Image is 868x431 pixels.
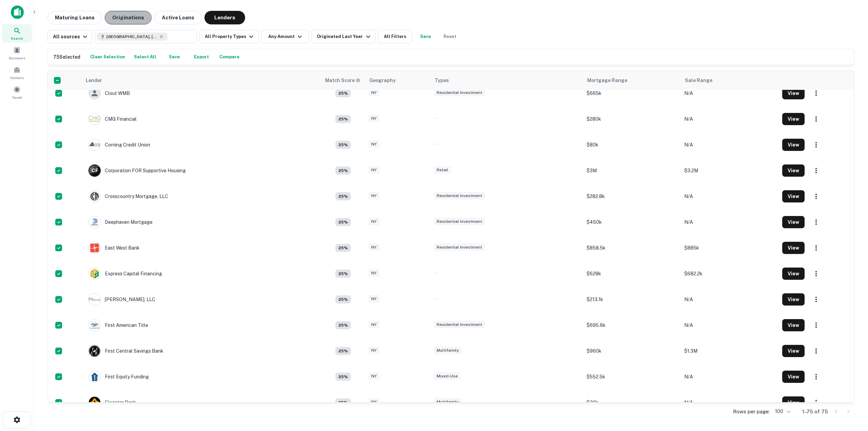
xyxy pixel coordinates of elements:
[88,216,153,228] div: Deephaven Mortgage
[89,242,100,254] img: picture
[88,87,130,99] div: Clout WMB
[681,158,779,183] td: $3.2M
[782,242,805,254] button: View
[261,30,309,43] button: Any Amount
[9,55,25,61] span: Borrowers
[89,191,100,202] img: picture
[89,397,100,408] img: picture
[335,244,351,252] div: Capitalize uses an advanced AI algorithm to match your search with the best lender. The match sco...
[415,30,436,43] button: Save your search to get updates of matches that match your search criteria.
[681,80,779,106] td: N/A
[89,319,100,331] img: picture
[11,36,23,41] span: Search
[53,33,89,41] div: All sources
[132,52,158,62] button: Select All
[681,71,779,90] th: Sale Range
[681,183,779,209] td: N/A
[335,141,351,149] div: Capitalize uses an advanced AI algorithm to match your search with the best lender. The match sco...
[782,113,805,125] button: View
[335,398,351,407] div: Capitalize uses an advanced AI algorithm to match your search with the best lender. The match sco...
[434,321,485,329] div: Residential Investment
[88,319,148,331] div: First American Title
[782,371,805,383] button: View
[53,53,80,61] h6: 75 Selected
[583,338,681,364] td: $960k
[335,321,351,329] div: Capitalize uses an advanced AI algorithm to match your search with the best lender. The match sco...
[86,76,102,84] div: Lender
[583,390,681,415] td: $30k
[10,75,24,80] span: Contacts
[583,132,681,158] td: $80k
[82,71,321,90] th: Lender
[105,11,152,24] button: Originations
[369,243,379,251] div: NY
[369,372,379,380] div: NY
[733,408,770,416] p: Rows per page:
[106,34,157,40] span: [GEOGRAPHIC_DATA], [GEOGRAPHIC_DATA]
[378,30,412,43] button: All Filters
[2,63,32,82] a: Contacts
[782,319,805,331] button: View
[782,190,805,202] button: View
[335,270,351,278] div: Capitalize uses an advanced AI algorithm to match your search with the best lender. The match sco...
[47,11,102,24] button: Maturing Loans
[369,269,379,277] div: NY
[583,312,681,338] td: $695.6k
[583,183,681,209] td: $282.8k
[369,321,379,329] div: NY
[434,347,461,354] div: Multifamily
[335,192,351,200] div: Capitalize uses an advanced AI algorithm to match your search with the best lender. The match sco...
[2,24,32,42] div: Search
[681,338,779,364] td: $1.3M
[89,294,100,305] img: picture
[782,268,805,280] button: View
[782,87,805,99] button: View
[369,89,379,97] div: NY
[369,192,379,200] div: NY
[434,218,485,226] div: Residential Investment
[583,261,681,287] td: $628k
[802,408,828,416] p: 1–75 of 75
[317,33,372,41] div: Originated Last Year
[88,164,186,177] div: Corporation FOR Supportive Housing
[681,390,779,415] td: N/A
[89,268,100,279] img: picture
[439,30,461,43] button: Reset
[325,77,360,84] div: Capitalize uses an advanced AI algorithm to match your search with the best lender. The match sco...
[89,371,100,383] img: picture
[335,295,351,303] div: Capitalize uses an advanced AI algorithm to match your search with the best lender. The match sco...
[587,76,627,84] div: Mortgage Range
[681,287,779,312] td: N/A
[434,192,485,200] div: Residential Investment
[369,76,396,84] div: Geography
[681,364,779,390] td: N/A
[583,235,681,261] td: $858.5k
[583,80,681,106] td: $665k
[435,76,449,84] div: Types
[2,44,32,62] div: Borrowers
[434,398,461,406] div: Multifamily
[583,106,681,132] td: $280k
[431,71,583,90] th: Types
[11,5,24,19] img: capitalize-icon.png
[321,71,365,90] th: Capitalize uses an advanced AI algorithm to match your search with the best lender. The match sco...
[88,268,162,280] div: Express Capital Financing
[782,139,805,151] button: View
[89,139,100,151] img: picture
[369,347,379,354] div: NY
[681,209,779,235] td: N/A
[89,113,100,125] img: picture
[681,235,779,261] td: $885k
[88,113,137,125] div: CMG Financial
[335,218,351,226] div: Capitalize uses an advanced AI algorithm to match your search with the best lender. The match sco...
[583,209,681,235] td: $450k
[369,140,379,148] div: NY
[191,52,212,62] a: Export
[782,293,805,306] button: View
[772,407,791,416] div: 100
[369,295,379,303] div: NY
[47,30,92,43] button: All sources
[204,11,245,24] button: Lenders
[88,345,163,357] div: First Central Savings Bank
